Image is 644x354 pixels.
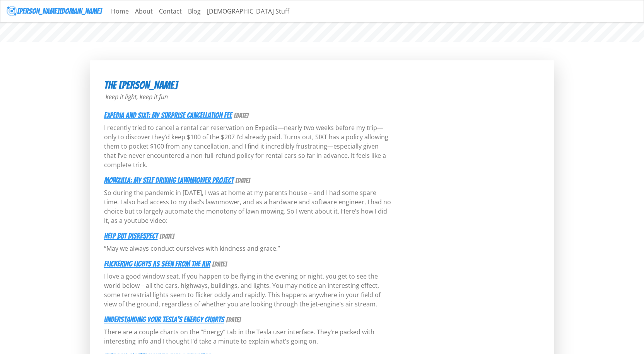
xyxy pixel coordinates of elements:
a: [PERSON_NAME][DOMAIN_NAME] [7,3,102,19]
a: Help But Disrespect [104,232,158,240]
p: So during the pandemic in [DATE], I was at home at my parents house – and I had some spare time. ... [104,188,392,225]
small: [DATE] [159,233,174,240]
em: keep it light, keep it fun [106,92,168,101]
a: Blog [185,3,204,19]
a: Home [108,3,132,19]
small: [DATE] [212,261,227,268]
a: Contact [156,3,185,19]
h3: The [PERSON_NAME] [104,79,392,92]
a: About [132,3,156,19]
small: [DATE] [234,112,248,119]
a: Mowzilla: My Self Driving Lawnmower Project [104,176,234,185]
a: Flickering Lights As Seen From The Air [104,260,210,268]
small: [DATE] [226,316,241,323]
p: There are a couple charts on the “Energy” tab in the Tesla user interface. They’re packed with in... [104,327,392,346]
a: Understanding Your Tesla's Energy Charts [104,315,224,324]
small: [DATE] [235,177,250,184]
p: I love a good window seat. If you happen to be flying in the evening or night, you get to see the... [104,272,392,309]
a: [DEMOGRAPHIC_DATA] Stuff [204,3,292,19]
p: “May we always conduct ourselves with kindness and grace.” [104,244,392,253]
p: I recently tried to cancel a rental car reservation on Expedia—nearly two weeks before my trip—on... [104,123,392,169]
a: Expedia and SIXT: My Surprise Cancellation Fee [104,111,232,120]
